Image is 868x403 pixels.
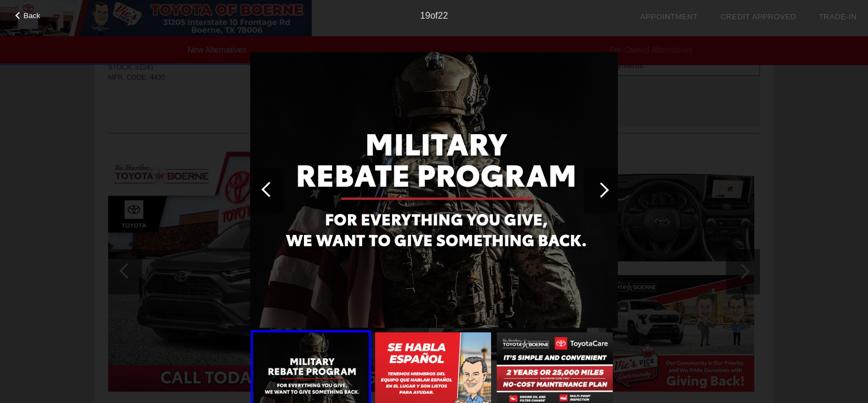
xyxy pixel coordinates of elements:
span: 22 [438,11,448,20]
img: image.aspx [250,52,618,328]
a: Appointment [640,12,698,21]
span: 19 [420,11,431,20]
span: Back [24,11,41,20]
a: Credit Approved [720,12,796,21]
a: Trade-In [819,12,857,21]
